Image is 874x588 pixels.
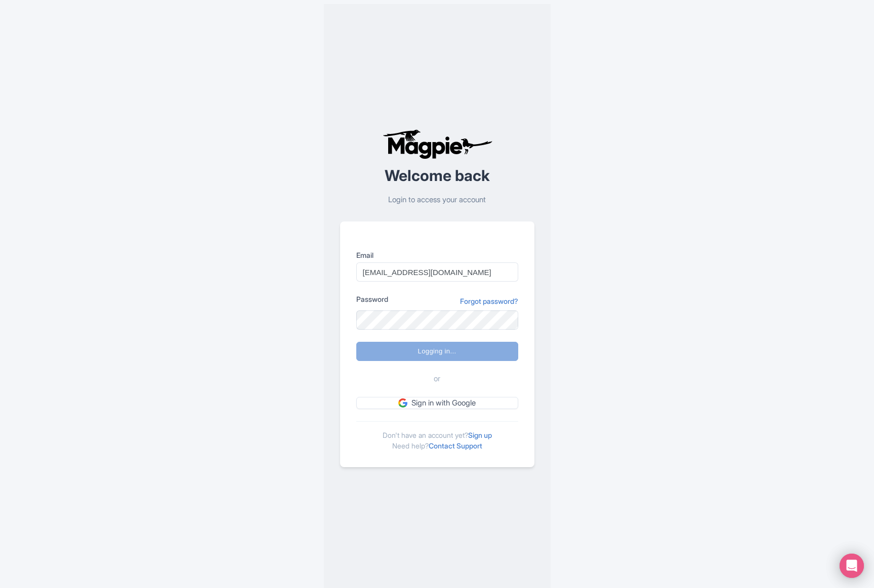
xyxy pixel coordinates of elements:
div: Open Intercom Messenger [840,554,864,578]
input: Logging in... [356,342,518,361]
a: Forgot password? [460,296,518,306]
label: Email [356,250,518,260]
span: or [434,373,440,385]
h2: Welcome back [340,167,534,184]
img: google.svg [398,398,407,408]
label: Password [356,294,388,304]
a: Sign up [468,431,492,439]
input: you@example.com [356,262,518,282]
div: Don't have an account yet? Need help? [356,421,518,451]
p: Login to access your account [340,194,534,206]
img: logo-ab69f6fb50320c5b225c76a69d11143b.png [380,129,494,159]
a: Sign in with Google [356,397,518,410]
a: Contact Support [429,441,482,450]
